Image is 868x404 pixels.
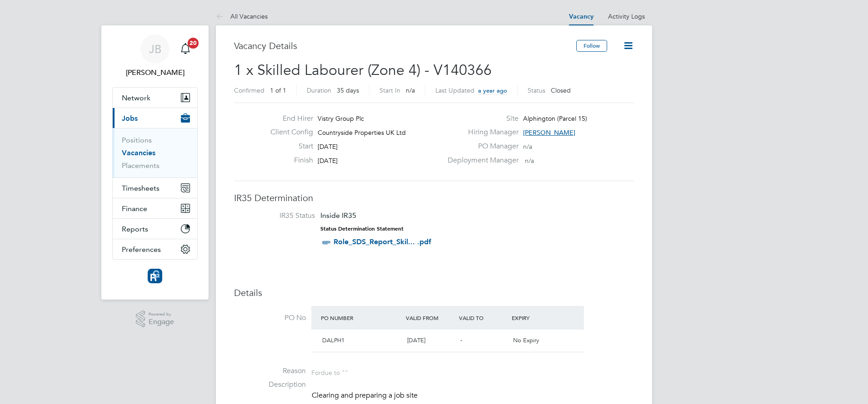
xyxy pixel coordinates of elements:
[122,245,161,254] span: Preferences
[112,269,198,283] a: Go to home page
[149,310,174,318] span: Powered by
[188,38,199,49] span: 20
[307,86,331,94] label: Duration
[406,86,415,94] span: n/a
[311,366,348,377] div: For due to ""
[270,86,286,94] span: 1 of 1
[234,313,306,323] label: PO No
[113,108,197,128] button: Jobs
[112,34,198,78] a: JB[PERSON_NAME]
[312,391,634,403] li: Clearing and preparing a job site
[551,86,571,94] span: Closed
[101,25,209,300] nav: Main navigation
[136,310,175,328] a: Powered byEngage
[234,86,264,94] label: Confirmed
[576,40,607,52] button: Follow
[234,61,492,79] span: 1 x Skilled Labourer (Zone 4) - V140366
[263,114,313,123] label: End Hirer
[322,336,344,344] span: DALPH1
[528,86,545,94] label: Status
[122,114,138,123] span: Jobs
[442,114,519,123] label: Site
[122,136,152,144] a: Positions
[318,157,338,165] span: [DATE]
[320,211,356,220] span: Inside IR35
[122,161,160,170] a: Placements
[176,34,195,64] a: 20
[263,142,313,151] label: Start
[113,239,197,259] button: Preferences
[234,287,634,299] h3: Details
[234,40,576,52] h3: Vacancy Details
[457,310,510,326] div: Valid To
[113,198,197,218] button: Finance
[113,219,197,239] button: Reports
[435,86,474,94] label: Last Updated
[234,380,306,389] label: Description
[263,128,313,137] label: Client Config
[478,87,507,94] span: a year ago
[523,143,532,151] span: n/a
[112,67,198,78] span: Joe Belsten
[243,211,315,221] label: IR35 Status
[404,310,457,326] div: Valid From
[318,114,364,123] span: Vistry Group Plc
[513,336,539,344] span: No Expiry
[149,43,161,55] span: JB
[407,336,425,344] span: [DATE]
[319,310,404,326] div: PO Number
[318,128,406,137] span: Countryside Properties UK Ltd
[122,184,160,192] span: Timesheets
[122,204,147,213] span: Finance
[216,12,268,20] a: All Vacancies
[113,178,197,198] button: Timesheets
[234,192,634,204] h3: IR35 Determination
[509,310,563,326] div: Expiry
[122,94,150,102] span: Network
[263,156,313,165] label: Finish
[523,128,575,137] span: [PERSON_NAME]
[442,156,519,165] label: Deployment Manager
[148,269,162,283] img: resourcinggroup-logo-retina.png
[320,226,404,232] strong: Status Determination Statement
[318,143,338,151] span: [DATE]
[525,157,534,165] span: n/a
[442,128,519,137] label: Hiring Manager
[523,114,587,123] span: Alphington (Parcel 15)
[113,128,197,177] div: Jobs
[337,86,359,94] span: 35 days
[334,237,431,246] a: Role_SDS_Report_Skil... .pdf
[113,88,197,108] button: Network
[122,225,148,233] span: Reports
[379,86,400,94] label: Start In
[569,13,594,20] a: Vacancy
[442,142,519,151] label: PO Manager
[234,366,306,376] label: Reason
[149,318,174,326] span: Engage
[460,336,462,344] span: -
[122,148,155,157] a: Vacancies
[608,12,645,20] a: Activity Logs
